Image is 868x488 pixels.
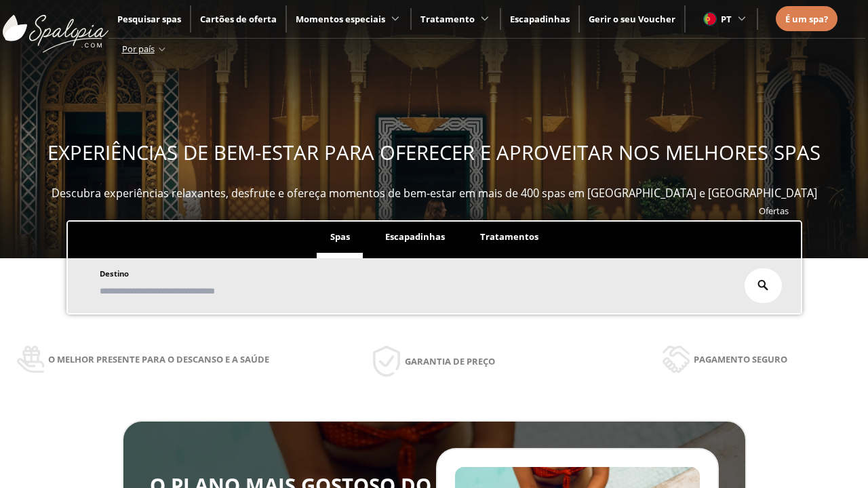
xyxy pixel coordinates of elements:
span: Escapadinhas [385,230,445,243]
a: Ofertas [759,205,789,217]
a: Gerir o seu Voucher [589,13,675,25]
span: É um spa? [785,13,828,25]
span: Pagamento seguro [694,352,787,367]
span: Spas [330,230,350,243]
img: ImgLogoSpalopia.BvClDcEz.svg [3,1,108,53]
a: Pesquisar spas [117,13,181,25]
span: O melhor presente para o descanso e a saúde [48,352,269,367]
a: Escapadinhas [510,13,570,25]
span: Por país [122,43,155,55]
a: É um spa? [785,12,828,26]
a: Cartões de oferta [200,13,277,25]
span: Destino [100,268,129,279]
span: Tratamentos [480,230,538,243]
span: Garantia de preço [405,354,495,369]
span: Descubra experiências relaxantes, desfrute e ofereça momentos de bem-estar em mais de 400 spas em... [52,186,817,201]
span: EXPERIÊNCIAS DE BEM-ESTAR PARA OFERECER E APROVEITAR NOS MELHORES SPAS [47,139,821,166]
